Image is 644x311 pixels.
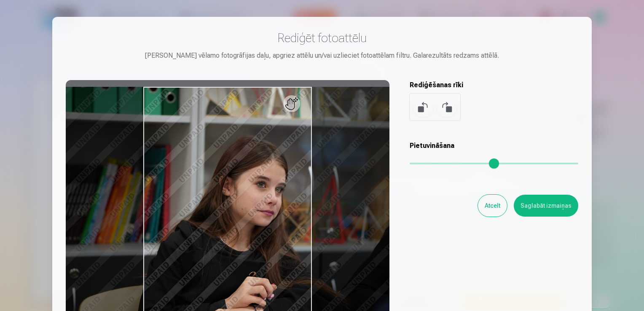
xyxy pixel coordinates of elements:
[66,30,578,46] h3: Rediģēt fotoattēlu
[478,195,507,217] button: Atcelt
[66,51,578,61] div: [PERSON_NAME] vēlamo fotogrāfijas daļu, apgriez attēlu un/vai uzlieciet fotoattēlam filtru. Galar...
[514,195,578,217] button: Saglabāt izmaiņas
[410,80,578,90] h5: Rediģēšanas rīki
[410,141,578,151] h5: Pietuvināšana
